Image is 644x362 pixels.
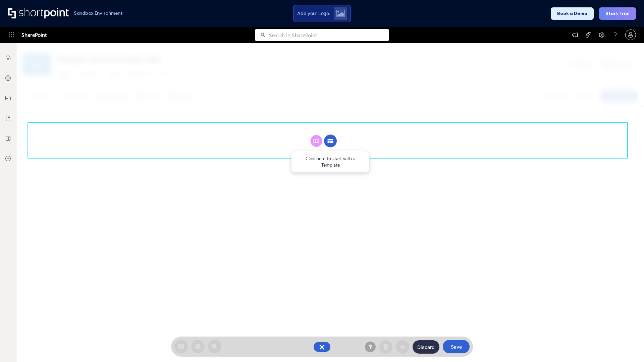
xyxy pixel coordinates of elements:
[336,10,345,17] img: Upload logo
[599,7,636,20] button: Start Trial
[21,27,47,43] span: SharePoint
[443,340,470,353] button: Save
[74,11,123,15] h1: Sandbox Environment
[297,10,330,16] span: Add your Logo:
[269,29,389,41] input: Search in SharePoint
[551,7,594,20] button: Book a Demo
[610,330,644,362] iframe: Chat Widget
[413,340,439,354] button: Discard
